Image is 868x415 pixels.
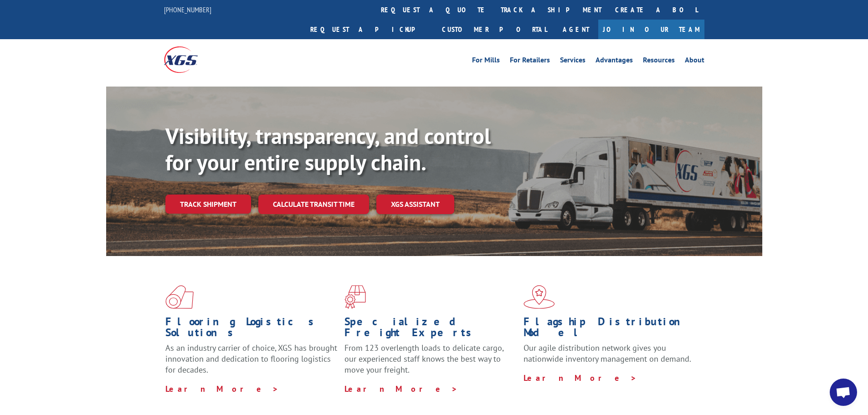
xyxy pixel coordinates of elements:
img: xgs-icon-flagship-distribution-model-red [524,285,555,309]
a: Request a pickup [303,20,435,39]
a: Resources [643,56,675,67]
a: About [685,56,704,67]
p: From 123 overlength loads to delicate cargo, our experienced staff knows the best way to move you... [344,343,517,383]
a: Learn More > [344,384,458,394]
a: Advantages [596,56,633,67]
a: Customer Portal [435,20,554,39]
a: Track shipment [165,195,251,214]
b: Visibility, transparency, and control for your entire supply chain. [165,122,491,176]
a: Learn More > [524,373,637,383]
a: Join Our Team [598,20,704,39]
a: For Retailers [510,56,550,67]
h1: Specialized Freight Experts [344,316,517,343]
img: xgs-icon-focused-on-flooring-red [344,285,366,309]
a: Open chat [830,379,857,406]
a: Learn More > [165,384,279,394]
a: XGS ASSISTANT [376,195,454,214]
a: Calculate transit time [258,195,369,214]
a: [PHONE_NUMBER] [164,5,211,14]
a: Agent [554,20,598,39]
span: Our agile distribution network gives you nationwide inventory management on demand. [524,343,691,364]
a: Services [560,56,586,67]
h1: Flagship Distribution Model [524,316,696,343]
h1: Flooring Logistics Solutions [165,316,338,343]
a: For Mills [472,56,500,67]
span: As an industry carrier of choice, XGS has brought innovation and dedication to flooring logistics... [165,343,337,375]
img: xgs-icon-total-supply-chain-intelligence-red [165,285,194,309]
